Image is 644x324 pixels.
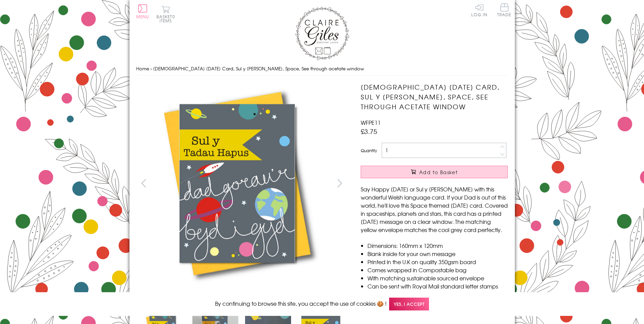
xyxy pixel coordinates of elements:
li: Printed in the U.K on quality 350gsm board [367,258,508,266]
span: [DEMOGRAPHIC_DATA] [DATE] Card, Sul y [PERSON_NAME], Space, See through acetate window [153,65,364,72]
h1: [DEMOGRAPHIC_DATA] [DATE] Card, Sul y [PERSON_NAME], Space, See through acetate window [361,82,508,111]
img: Welsh Father's Day Card, Sul y Tadau Hapus, Space, See through acetate window [347,82,550,285]
li: Comes wrapped in Compostable bag [367,266,508,274]
a: Log In [471,3,487,17]
button: Add to Basket [361,166,508,178]
li: With matching sustainable sourced envelope [367,274,508,282]
button: Menu [136,4,149,19]
button: next [332,176,347,191]
span: Add to Basket [419,169,458,176]
img: Welsh Father's Day Card, Sul y Tadau Hapus, Space, See through acetate window [136,82,339,285]
nav: breadcrumbs [136,62,508,76]
span: › [150,65,152,72]
span: Menu [136,14,149,20]
span: £3.75 [361,126,377,136]
label: Quantity [361,147,377,154]
li: Can be sent with Royal Mail standard letter stamps [367,282,508,290]
img: Claire Giles Greetings Cards [295,7,349,60]
p: Say Happy [DATE] or Sul y [PERSON_NAME] with this wonderful Welsh language card. If your Dad is o... [361,185,508,234]
button: Basket0 items [157,5,175,23]
button: prev [136,176,151,191]
li: Dimensions: 160mm x 120mm [367,241,508,250]
span: WFPE11 [361,118,381,126]
span: 0 items [160,14,175,24]
a: Home [136,65,149,72]
span: Trade [497,3,511,17]
li: Blank inside for your own message [367,250,508,258]
span: Yes, I accept [389,298,429,311]
a: Trade [497,3,511,18]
